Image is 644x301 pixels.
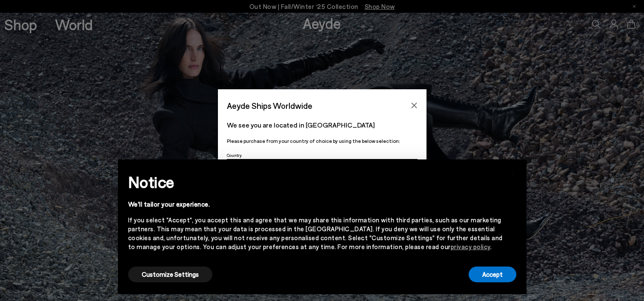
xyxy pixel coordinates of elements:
[128,216,503,251] div: If you select "Accept", you accept this and agree that we may share this information with third p...
[227,98,312,113] span: Aeyde Ships Worldwide
[469,267,516,282] button: Accept
[510,166,516,178] span: ×
[227,137,418,145] p: Please purchase from your country of choice by using the below selection:
[503,162,523,182] button: Close this notice
[128,267,212,282] button: Customize Settings
[128,200,503,209] div: We'll tailor your experience.
[408,99,421,112] button: Close
[451,243,490,250] a: privacy policy
[227,120,418,130] p: We see you are located in [GEOGRAPHIC_DATA]
[128,171,503,193] h2: Notice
